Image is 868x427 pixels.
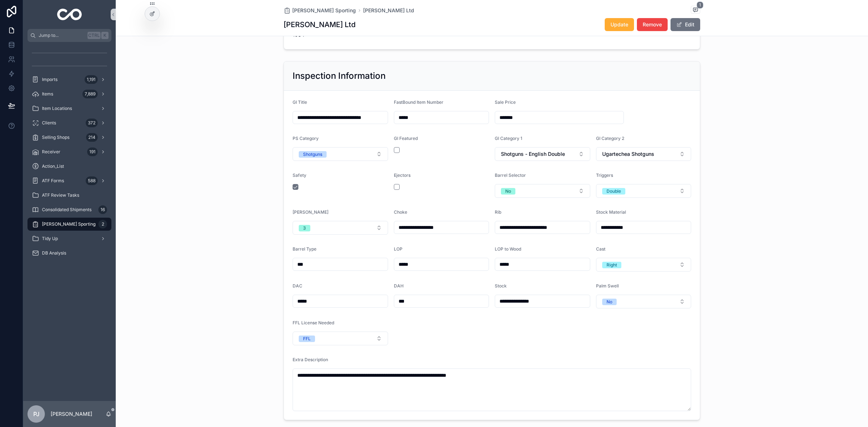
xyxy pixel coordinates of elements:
a: [PERSON_NAME] Sporting2 [27,218,111,231]
a: Tidy Up [27,232,111,245]
span: Barrel Type [293,246,316,252]
button: 1 [691,6,700,15]
span: GI Title [293,99,307,105]
button: Select Button [495,147,590,161]
span: Stock [495,283,507,289]
button: Select Button [596,295,692,308]
a: Selling Shops214 [27,131,111,144]
a: [PERSON_NAME] Ltd [363,7,414,14]
a: Clients372 [27,116,111,129]
a: Consolidated Shipments16 [27,203,111,216]
span: Tidy Up [42,236,58,242]
button: Select Button [293,221,388,235]
div: scrollable content [23,42,116,269]
span: Choke [394,209,407,215]
a: DB Analysis [27,247,111,260]
span: [PERSON_NAME] Sporting [42,221,95,227]
span: GI Category 2 [596,136,624,141]
span: ATF Review Tasks [42,192,79,198]
p: [PERSON_NAME] [51,410,92,418]
span: Item Locations [42,106,72,111]
button: Remove [637,18,668,31]
span: Imports [42,77,58,82]
button: Update [605,18,634,31]
div: 191 [87,148,98,156]
span: PS Category [293,136,319,141]
div: 3 [303,225,306,231]
span: [PERSON_NAME] Sporting [292,7,356,14]
span: LOP to Wood [495,246,521,252]
button: Select Button [293,332,388,345]
span: Rib [495,209,501,215]
span: Triggers [596,172,613,178]
img: App logo [57,9,82,20]
span: Selling Shops [42,134,69,140]
span: Ctrl [88,32,101,39]
a: Receiver191 [27,145,111,158]
a: ATF Review Tasks [27,189,111,202]
span: Consolidated Shipments [42,207,92,213]
div: 16 [98,205,107,214]
a: ATF Forms588 [27,174,111,187]
span: Ejectors [394,172,410,178]
span: Receiver [42,149,60,155]
h1: [PERSON_NAME] Ltd [284,20,356,30]
div: 7,889 [82,90,98,98]
span: Cast [596,246,605,252]
span: Barrel Selector [495,172,526,178]
span: ATF Forms [42,178,64,184]
span: Sale Price [495,99,516,105]
div: 1,191 [85,75,98,84]
div: No [505,188,511,195]
div: 372 [86,119,98,127]
span: Ugartechea Shotguns [602,150,654,158]
div: Shotguns [303,151,322,158]
div: Right [607,262,617,268]
div: 214 [86,133,98,142]
button: Select Button [495,184,590,198]
span: GI Category 1 [495,136,522,141]
span: PJ [33,410,39,418]
span: Palm Swell [596,283,619,289]
span: [PERSON_NAME] [293,209,328,215]
span: Extra Description [293,357,328,362]
button: Select Button [596,147,692,161]
span: Update [610,21,628,28]
button: Jump to...CtrlK [27,29,111,42]
span: 1 [697,1,703,9]
a: Items7,889 [27,87,111,101]
span: Jump to... [39,33,85,38]
span: Action_List [42,163,64,169]
span: Safety [293,172,306,178]
span: GI Featured [394,136,418,141]
span: Clients [42,120,56,126]
h2: Inspection Information [293,70,386,82]
span: Shotguns - English Double [501,150,565,158]
span: Remove [643,21,662,28]
div: FFL [303,336,311,342]
div: No [607,299,612,305]
span: FFL License Needed [293,320,334,325]
span: Items [42,91,53,97]
span: K [102,33,108,38]
button: Select Button [293,147,388,161]
span: DAC [293,283,302,289]
span: DB Analysis [42,250,66,256]
button: Select Button [596,258,692,272]
a: [PERSON_NAME] Sporting [284,7,356,14]
div: 2 [98,220,107,229]
span: DAH [394,283,404,289]
a: Item Locations [27,102,111,115]
a: Action_List [27,160,111,173]
span: LOP [394,246,403,252]
div: Double [607,188,621,195]
button: Edit [671,18,700,31]
div: 588 [86,176,98,185]
span: FastBound Item Number [394,99,443,105]
button: Select Button [596,184,692,198]
span: Stock Material [596,209,626,215]
a: Imports1,191 [27,73,111,86]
